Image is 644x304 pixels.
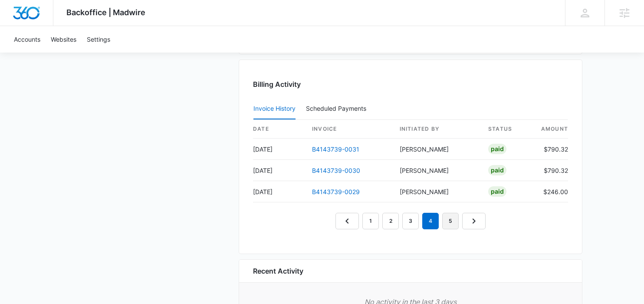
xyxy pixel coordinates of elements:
a: Accounts [9,26,46,53]
th: invoice [305,120,393,139]
th: amount [533,120,568,139]
td: [PERSON_NAME] [393,160,481,181]
a: B4143739-0031 [312,145,359,153]
td: [DATE] [253,139,305,160]
em: 4 [422,213,439,229]
a: Previous Page [335,213,359,229]
nav: Pagination [335,213,486,229]
a: Websites [46,26,82,53]
span: Backoffice | Madwire [66,8,145,17]
th: Initiated By [393,120,481,139]
a: Page 5 [442,213,459,229]
td: [DATE] [253,181,305,202]
td: $790.32 [533,139,568,160]
h3: Billing Activity [253,79,568,89]
td: [PERSON_NAME] [393,181,481,202]
div: Paid [488,144,506,154]
th: date [253,120,305,139]
div: Paid [488,165,506,175]
a: B4143739-0029 [312,188,360,195]
a: Next Page [462,213,486,229]
th: status [481,120,533,139]
td: $790.32 [533,160,568,181]
td: $246.00 [533,181,568,202]
div: Paid [488,186,506,197]
div: Scheduled Payments [306,106,370,112]
h6: Recent Activity [253,266,303,276]
a: Settings [82,26,115,53]
button: Invoice History [253,99,296,119]
a: Page 2 [382,213,399,229]
td: [DATE] [253,160,305,181]
a: Page 3 [402,213,419,229]
td: [PERSON_NAME] [393,139,481,160]
a: B4143739-0030 [312,167,360,174]
a: Page 1 [362,213,379,229]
